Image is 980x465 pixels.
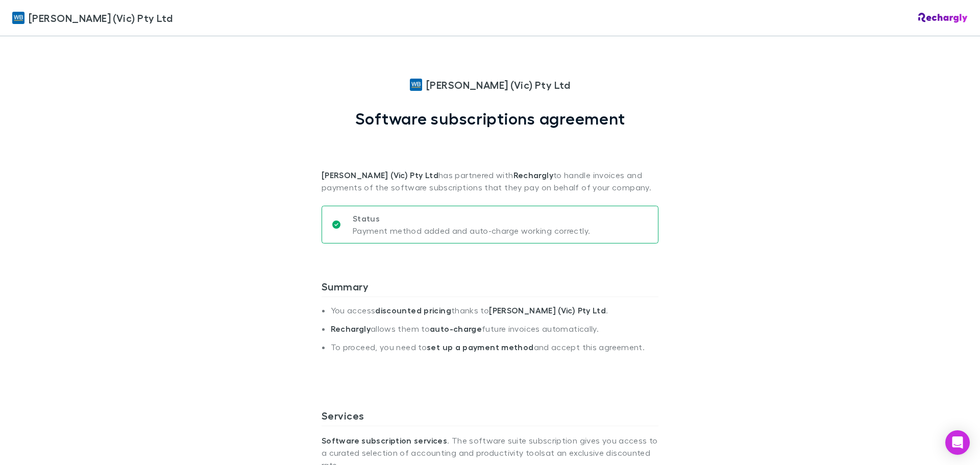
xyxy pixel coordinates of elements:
strong: Software subscription services [322,435,447,446]
strong: Rechargly [331,324,371,334]
div: Open Intercom Messenger [945,430,970,455]
img: Rechargly Logo [918,13,968,23]
strong: set up a payment method [427,342,533,352]
h3: Summary [322,280,658,297]
p: has partnered with to handle invoices and payments of the software subscriptions that they pay on... [322,128,658,193]
strong: [PERSON_NAME] (Vic) Pty Ltd [322,170,438,180]
span: [PERSON_NAME] (Vic) Pty Ltd [29,10,173,26]
img: William Buck (Vic) Pty Ltd's Logo [410,79,422,91]
p: Status [353,212,590,225]
li: To proceed, you need to and accept this agreement. [331,342,658,360]
strong: auto-charge [430,324,482,334]
li: allows them to future invoices automatically. [331,324,658,342]
strong: [PERSON_NAME] (Vic) Pty Ltd [489,305,606,315]
strong: discounted pricing [375,305,451,315]
strong: Rechargly [513,170,553,180]
h1: Software subscriptions agreement [355,109,625,128]
li: You access thanks to . [331,305,658,324]
span: [PERSON_NAME] (Vic) Pty Ltd [426,77,570,92]
p: Payment method added and auto-charge working correctly. [353,225,590,237]
img: William Buck (Vic) Pty Ltd's Logo [12,12,24,24]
h3: Services [322,409,658,426]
